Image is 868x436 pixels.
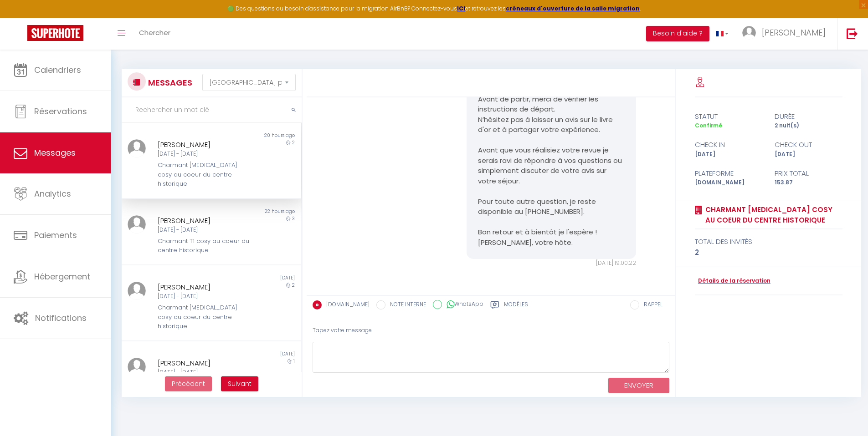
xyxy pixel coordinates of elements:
[769,178,848,187] div: 153.87
[158,215,250,226] div: [PERSON_NAME]
[735,18,837,50] a: ... [PERSON_NAME]
[847,28,858,39] img: logout
[158,237,250,255] div: Charmant T1 cosy au coeur du centre historique
[769,122,848,130] div: 2 nuit(s)
[608,378,669,394] button: ENVOYER
[695,247,843,258] div: 2
[7,4,35,31] button: Ouvrir le widget de chat LiveChat
[292,215,295,222] span: 3
[211,274,300,282] div: [DATE]
[158,368,250,377] div: [DATE] - [DATE]
[228,379,252,388] span: Suivant
[689,168,769,179] div: Plateforme
[128,215,146,233] img: ...
[322,300,370,310] label: [DOMAIN_NAME]
[34,106,87,117] span: Réservations
[769,111,848,122] div: durée
[769,139,848,150] div: check out
[639,300,663,310] label: RAPPEL
[478,238,625,248] p: [PERSON_NAME], votre hôte.
[769,168,848,179] div: Prix total
[292,282,295,289] span: 2
[702,204,843,226] a: Charmant [MEDICAL_DATA] cosy au coeur du centre historique
[128,139,146,157] img: ...
[385,300,426,310] label: NOTE INTERNE
[478,145,624,186] span: Avant que vous réalisiez votre revue je serais ravi de répondre à vos questions ou simplement dis...
[221,376,258,392] button: Next
[34,271,90,282] span: Hébergement
[293,358,295,365] span: 1
[211,350,300,358] div: [DATE]
[158,292,250,301] div: [DATE] - [DATE]
[689,111,769,122] div: statut
[211,208,300,215] div: 22 hours ago
[695,277,770,285] a: Détails de la réservation
[158,150,250,158] div: [DATE] - [DATE]
[146,72,192,93] h3: MESSAGES
[172,379,205,388] span: Précédent
[689,178,769,187] div: [DOMAIN_NAME]
[506,5,640,12] a: créneaux d'ouverture de la salle migration
[689,150,769,159] div: [DATE]
[478,197,598,217] span: Pour toute autre question, je reste disponible au [PHONE_NUMBER].
[769,150,848,159] div: [DATE]
[34,147,76,158] span: Messages
[165,376,212,392] button: Previous
[34,188,71,199] span: Analytics
[128,358,146,376] img: ...
[467,259,636,268] div: [DATE] 19:00:22
[211,132,300,139] div: 20 hours ago
[695,122,722,129] span: Confirmé
[122,97,302,123] input: Rechercher un mot clé
[132,18,177,50] a: Chercher
[478,115,615,135] span: N’hésitez pas à laisser un avis sur le livre d'or et à partager votre expérience.
[158,303,250,331] div: Charmant [MEDICAL_DATA] cosy au coeur du centre historique
[442,300,483,310] label: WhatsApp
[742,26,756,40] img: ...
[504,300,528,312] label: Modèles
[35,312,87,324] span: Notifications
[292,139,295,146] span: 2
[646,26,709,41] button: Besoin d'aide ?
[139,28,170,37] span: Chercher
[34,229,77,241] span: Paiements
[695,236,843,247] div: total des invités
[128,282,146,300] img: ...
[457,5,465,12] a: ICI
[27,25,83,41] img: Super Booking
[478,227,597,237] span: Bon retour et à bientôt je l'espère !
[313,319,669,342] div: Tapez votre message
[158,226,250,234] div: [DATE] - [DATE]
[158,139,250,150] div: [PERSON_NAME]
[689,139,769,150] div: check in
[762,27,826,38] span: [PERSON_NAME]
[34,64,81,76] span: Calendriers
[158,282,250,293] div: [PERSON_NAME]
[158,358,250,369] div: [PERSON_NAME]
[478,94,600,114] span: Avant de partir, merci de vérifier les instructions de départ.
[158,161,250,188] div: Charmant [MEDICAL_DATA] cosy au coeur du centre historique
